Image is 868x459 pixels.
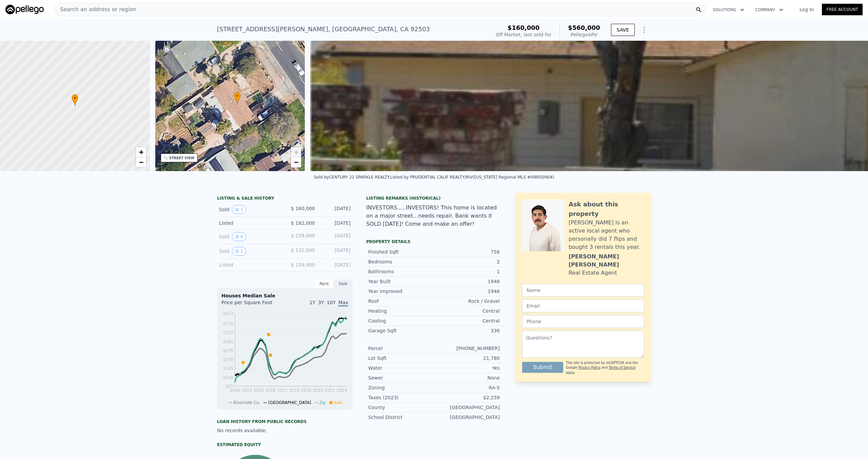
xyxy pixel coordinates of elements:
div: This site is protected by reCAPTCHA and the Google and apply. [566,361,644,375]
span: 10Y [327,300,336,305]
a: Log In [791,6,822,13]
div: School District [368,414,434,421]
div: LISTING & SALE HISTORY [217,196,353,202]
input: Phone [522,315,644,328]
div: Sold by CENTURY 21 SPARKLE REALTY . [314,175,390,180]
div: 2 [434,258,500,265]
div: Sale [334,279,353,288]
span: Sale [334,400,343,405]
input: Email [522,299,644,312]
div: Listing Remarks (Historical) [366,196,502,201]
div: [DATE] [320,220,351,226]
span: Max [338,300,348,307]
div: Lot Sqft [368,355,434,362]
div: Water [368,365,434,371]
img: Pellego [5,5,44,14]
div: [STREET_ADDRESS][PERSON_NAME] , [GEOGRAPHIC_DATA] , CA 92503 [217,24,430,34]
input: Name [522,284,644,297]
tspan: $190 [223,357,233,362]
div: [DATE] [320,232,351,241]
span: $ 239,000 [291,233,315,238]
tspan: 2021 [325,388,335,393]
span: • [72,95,78,101]
div: Year Built [368,278,434,285]
span: $160,000 [508,24,540,31]
div: $2,259 [434,394,500,401]
span: Search an address or region [55,5,136,14]
div: Price per Square Foot [221,299,285,310]
div: Sold [219,205,279,214]
span: + [294,148,298,156]
a: Zoom in [291,147,301,157]
tspan: $423 [223,311,233,316]
div: No records available. [217,427,353,434]
div: Off Market, last sold for [496,31,551,38]
tspan: $280 [223,339,233,344]
tspan: $145 [223,366,233,371]
span: $ 182,000 [291,220,315,226]
div: Listed by PRUDENTIAL CALIF REALTY/RIV ([US_STATE] Regional MLS #I08050904) [390,175,554,180]
a: Zoom out [136,157,146,167]
div: Listed [219,220,279,226]
tspan: 2011 [277,388,288,393]
div: 1 [434,268,500,275]
div: Sewer [368,374,434,381]
tspan: $370 [223,322,233,326]
div: Roof [368,298,434,305]
button: Company [750,4,789,16]
a: Free Account [822,4,863,15]
button: View historical data [232,247,246,256]
div: [DATE] [320,261,351,268]
div: STREET VIEW [169,155,195,161]
div: Rent [315,279,334,288]
span: $ 132,000 [291,247,315,253]
span: $ 160,000 [291,206,315,211]
div: [GEOGRAPHIC_DATA] [434,404,500,411]
button: SAVE [611,24,635,36]
div: 21,780 [434,355,500,362]
tspan: 2008 [265,388,276,393]
tspan: 2005 [254,388,264,393]
tspan: $55 [225,384,233,389]
div: County [368,404,434,411]
div: Estimated Equity [217,442,353,447]
button: Show Options [637,23,651,37]
a: Zoom in [136,147,146,157]
span: 3Y [318,300,324,305]
tspan: $235 [223,348,233,353]
div: Yes [434,365,500,371]
span: + [139,148,143,156]
span: $ 139,900 [291,262,315,268]
div: [GEOGRAPHIC_DATA] [434,414,500,421]
span: • [234,93,241,99]
div: Ask about this property [569,200,644,219]
a: Terms of Service [609,366,635,369]
div: 756 [434,249,500,255]
div: Houses Median Sale [221,292,348,299]
div: Listed [219,261,279,268]
tspan: 2016 [301,388,312,393]
span: − [139,158,143,166]
div: Loan history from public records [217,419,353,424]
tspan: 2013 [289,388,300,393]
div: [PHONE_NUMBER] [434,345,500,352]
div: 1946 [434,278,500,285]
div: Sold [219,247,279,256]
div: Finished Sqft [368,249,434,255]
div: Pellego ARV [568,31,600,38]
span: Riverside Co. [234,400,260,405]
div: INVESTORS.....INVESTORS! This home is located on a major street...needs repair. Bank wants it SOL... [366,204,502,228]
a: Zoom out [291,157,301,167]
tspan: 2019 [313,388,323,393]
div: Central [434,317,500,324]
div: • [72,94,78,106]
span: 1Y [310,300,315,305]
div: RA-5 [434,384,500,391]
div: • [234,92,241,104]
button: Submit [522,362,563,373]
a: Privacy Policy [578,366,600,369]
span: [GEOGRAPHIC_DATA] [268,400,311,405]
div: None [434,374,500,381]
div: Taxes (2023) [368,394,434,401]
tspan: 2003 [242,388,252,393]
